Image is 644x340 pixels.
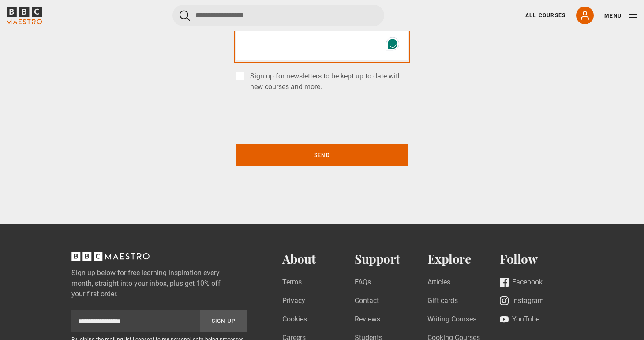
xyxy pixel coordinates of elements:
label: Sign up for newsletters to be kept up to date with new courses and more. [247,71,408,92]
label: Sign up below for free learning inspiration every month, straight into your inbox, plus get 10% o... [71,268,247,299]
svg: BBC Maestro [7,7,42,24]
button: Toggle navigation [604,11,637,20]
a: Privacy [282,295,305,307]
a: BBC Maestro, back to top [71,255,150,263]
a: All Courses [525,11,565,19]
a: Articles [427,277,450,289]
a: Reviews [355,314,380,326]
a: Facebook [500,277,543,289]
h2: Explore [427,252,500,266]
a: Terms [282,277,302,289]
svg: BBC Maestro, back to top [71,252,150,261]
a: YouTube [500,314,539,326]
a: Cookies [282,314,307,326]
button: Submit the search query [180,10,190,21]
div: Sign up to newsletter [71,310,247,332]
a: Writing Courses [427,314,476,326]
button: Sign Up [200,310,247,332]
a: Contact [355,295,379,307]
h2: Support [355,252,427,266]
a: Gift cards [427,295,458,307]
a: FAQs [355,277,371,289]
iframe: reCAPTCHA [236,103,370,137]
h2: About [282,252,355,266]
a: Instagram [500,295,544,307]
input: Search [172,5,384,26]
button: Send [236,144,408,166]
h2: Follow [500,252,573,266]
